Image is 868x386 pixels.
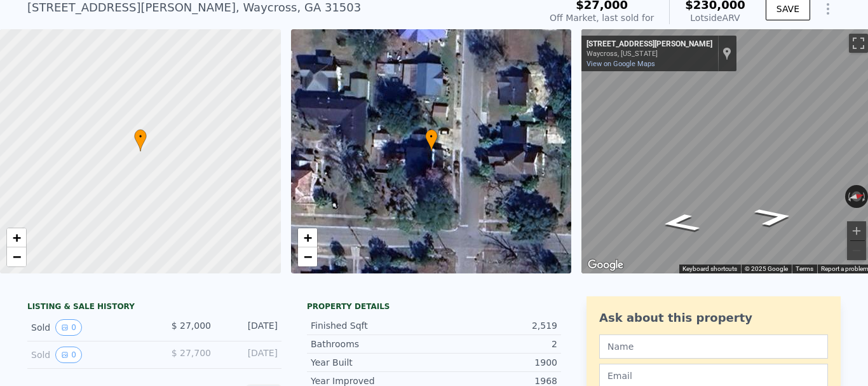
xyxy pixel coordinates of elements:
div: • [134,129,147,151]
button: Zoom in [847,221,866,240]
span: + [303,230,311,245]
div: Sold [31,319,144,336]
div: Property details [307,301,561,312]
div: Bathrooms [311,338,434,350]
a: Zoom in [298,228,317,247]
button: Toggle fullscreen view [849,34,868,53]
div: Waycross, [US_STATE] [587,50,712,58]
a: View on Google Maps [587,60,655,68]
button: View historical data [55,347,82,363]
div: 2,519 [434,319,557,332]
a: Show location on map [722,46,731,60]
a: Zoom in [7,228,26,247]
span: + [13,230,21,245]
path: Go North, Owens St [738,203,809,231]
div: [DATE] [221,347,278,363]
div: Ask about this property [599,309,828,327]
a: Zoom out [7,247,26,266]
div: 1900 [434,356,557,369]
button: Zoom out [847,241,866,260]
div: Finished Sqft [311,319,434,332]
a: Open this area in Google Maps (opens a new window) [585,257,627,273]
input: Name [599,334,828,359]
a: Zoom out [298,247,317,266]
div: 2 [434,338,557,350]
span: • [134,131,147,142]
span: © 2025 Google [745,265,788,272]
button: Rotate clockwise [861,185,868,208]
span: − [303,249,311,265]
div: [DATE] [221,319,278,336]
div: Off Market, last sold for [550,11,654,24]
div: [STREET_ADDRESS][PERSON_NAME] [587,39,712,50]
div: LISTING & SALE HISTORY [27,301,281,314]
a: Terms (opens in new tab) [796,265,813,272]
span: • [425,131,438,142]
button: Keyboard shortcuts [682,265,737,273]
div: Sold [31,347,144,363]
span: $ 27,700 [172,348,211,358]
button: Rotate counterclockwise [845,185,852,208]
span: − [13,249,21,265]
div: Year Built [311,356,434,369]
img: Google [585,257,627,273]
div: • [425,129,438,151]
button: View historical data [55,319,82,336]
div: Lotside ARV [685,11,745,24]
path: Go South, Owens St [645,209,716,237]
span: $ 27,000 [172,321,211,331]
